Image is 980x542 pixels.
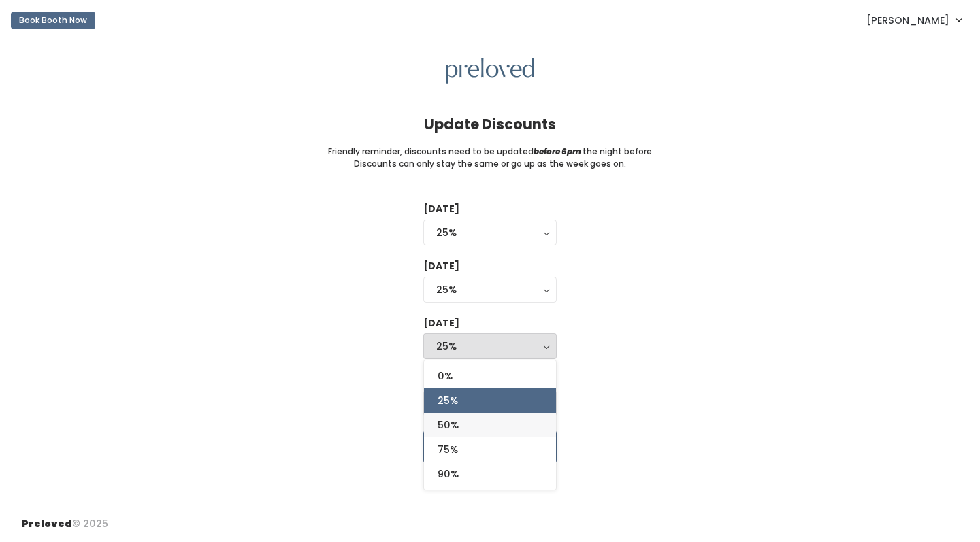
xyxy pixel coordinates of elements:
[423,333,557,359] button: 25%
[436,225,544,240] div: 25%
[423,259,459,273] label: [DATE]
[354,158,626,170] small: Discounts can only stay the same or go up as the week goes on.
[423,277,557,303] button: 25%
[423,316,459,331] label: [DATE]
[438,442,458,457] span: 75%
[11,12,95,29] button: Book Booth Now
[866,13,949,28] span: [PERSON_NAME]
[534,146,581,157] i: before 6pm
[438,369,453,384] span: 0%
[424,116,556,132] h4: Update Discounts
[853,5,975,35] a: [PERSON_NAME]
[436,282,544,297] div: 25%
[11,5,95,35] a: Book Booth Now
[22,506,108,531] div: © 2025
[328,146,652,158] small: Friendly reminder, discounts need to be updated the night before
[438,467,459,481] span: 90%
[436,339,544,354] div: 25%
[423,220,557,245] button: 25%
[438,393,458,408] span: 25%
[423,202,459,216] label: [DATE]
[446,58,534,84] img: preloved logo
[22,517,72,530] span: Preloved
[438,418,459,433] span: 50%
